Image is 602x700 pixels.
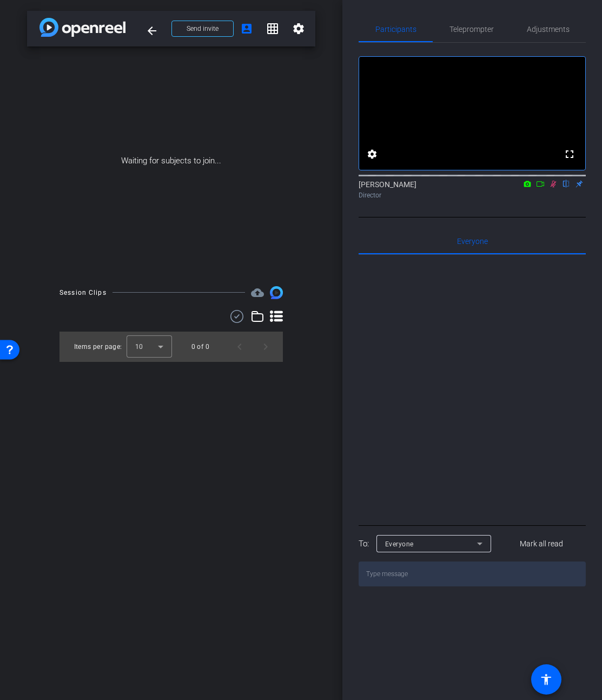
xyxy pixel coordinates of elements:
[270,286,283,299] img: Session clips
[59,287,107,298] div: Session Clips
[449,25,494,33] span: Teleprompter
[292,22,305,35] mat-icon: settings
[253,334,279,360] button: Next page
[240,22,253,35] mat-icon: account_box
[375,25,416,33] span: Participants
[251,286,264,299] span: Destinations for your clips
[366,148,379,161] mat-icon: settings
[27,47,315,275] div: Waiting for subjects to join...
[74,341,122,352] div: Items per page:
[39,18,125,37] img: app-logo
[527,25,570,33] span: Adjustments
[385,540,414,548] span: Everyone
[540,673,553,686] mat-icon: accessibility
[187,24,219,33] span: Send invite
[457,237,488,245] span: Everyone
[191,341,209,352] div: 0 of 0
[266,22,279,35] mat-icon: grid_on
[359,538,369,550] div: To:
[359,179,586,200] div: [PERSON_NAME]
[498,534,586,553] button: Mark all read
[251,286,264,299] mat-icon: cloud_upload
[520,538,563,550] span: Mark all read
[560,179,573,188] mat-icon: flip
[563,148,576,161] mat-icon: fullscreen
[171,21,234,37] button: Send invite
[359,190,586,200] div: Director
[145,24,158,37] mat-icon: arrow_back
[227,334,253,360] button: Previous page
